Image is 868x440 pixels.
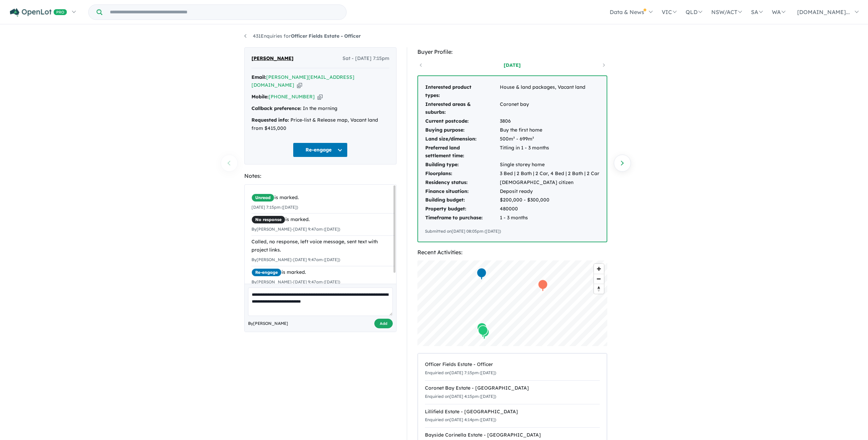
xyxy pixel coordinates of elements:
[425,117,500,126] td: Current postcode:
[251,194,394,202] div: is marked.
[425,357,600,381] a: Officer Fields Estate - OfficerEnquiried on[DATE] 7:15pm ([DATE])
[318,93,323,100] button: Copy
[425,408,600,416] div: Lillifield Estate - [GEOGRAPHIC_DATA]
[500,196,600,205] td: $200,000 - $300,000
[251,216,394,224] div: is marked.
[500,126,600,135] td: Buy the first home
[425,100,500,117] td: Interested areas & suburbs:
[10,8,67,17] img: Openlot PRO Logo White
[425,205,500,213] td: Property budget:
[244,33,361,39] a: 431Enquiries forOfficer Fields Estate - Officer
[500,160,600,169] td: Single storey home
[425,384,600,392] div: Coronet Bay Estate - [GEOGRAPHIC_DATA]
[251,194,274,202] span: Unread
[425,126,500,135] td: Buying purpose:
[342,54,389,63] span: Sat - [DATE] 7:15pm
[500,178,600,187] td: [DEMOGRAPHIC_DATA] citizen
[251,117,289,123] strong: Requested info:
[425,187,500,196] td: Finance situation:
[500,83,600,100] td: House & land packages, Vacant land
[797,9,850,15] span: [DOMAIN_NAME]...
[251,279,340,284] small: By [PERSON_NAME] - [DATE] 9:47am ([DATE])
[244,171,397,181] div: Notes:
[291,33,361,39] strong: Officer Fields Estate - Officer
[477,322,487,335] div: Map marker
[248,320,288,327] span: By [PERSON_NAME]
[500,169,600,178] td: 3 Bed | 2 Bath | 2 Car, 4 Bed | 2 Bath | 2 Car
[500,187,600,196] td: Deposit ready
[244,32,624,40] nav: breadcrumb
[478,325,488,338] div: Map marker
[251,257,340,262] small: By [PERSON_NAME] - [DATE] 9:47am ([DATE])
[425,404,600,428] a: Lillifield Estate - [GEOGRAPHIC_DATA]Enquiried on[DATE] 4:14pm ([DATE])
[251,238,394,254] div: Called, no response, left voice message, sent text with project links.
[425,394,496,399] small: Enquiried on [DATE] 4:15pm ([DATE])
[425,417,496,422] small: Enquiried on [DATE] 4:14pm ([DATE])
[425,360,600,369] div: Officer Fields Estate - Officer
[417,47,607,57] div: Buyer Profile:
[425,370,496,375] small: Enquiried on [DATE] 7:15pm ([DATE])
[251,74,266,80] strong: Email:
[537,279,548,292] div: Map marker
[594,264,604,274] button: Zoom in
[425,83,500,100] td: Interested product types:
[374,319,393,329] button: Add
[500,117,600,126] td: 3806
[425,431,600,439] div: Bayside Corinella Estate - [GEOGRAPHIC_DATA]
[500,135,600,144] td: 500m² - 699m²
[251,268,394,277] div: is marked.
[500,213,600,222] td: 1 - 3 months
[425,169,500,178] td: Floorplans:
[500,205,600,213] td: 480000
[479,327,489,339] div: Map marker
[251,54,294,63] span: [PERSON_NAME]
[594,274,604,284] button: Zoom out
[500,144,600,161] td: Titling in 1 - 3 months
[500,100,600,117] td: Coronet bay
[417,260,607,346] canvas: Map
[251,205,298,210] small: [DATE] 7:15pm ([DATE])
[425,380,600,404] a: Coronet Bay Estate - [GEOGRAPHIC_DATA]Enquiried on[DATE] 4:15pm ([DATE])
[251,116,389,133] div: Price-list & Release map, Vacant land from $415,000
[594,284,604,294] button: Reset bearing to north
[251,105,389,113] div: In the morning
[251,105,301,111] strong: Callback preference:
[425,228,600,235] div: Submitted on [DATE] 08:05pm ([DATE])
[425,144,500,161] td: Preferred land settlement time:
[251,216,285,224] span: No response
[425,196,500,205] td: Building budget:
[251,227,340,232] small: By [PERSON_NAME] - [DATE] 9:47am ([DATE])
[297,82,302,89] button: Copy
[251,94,269,100] strong: Mobile:
[425,178,500,187] td: Residency status:
[483,62,541,69] a: [DATE]
[425,135,500,144] td: Land size/dimension:
[476,267,487,280] div: Map marker
[104,5,345,20] input: Try estate name, suburb, builder or developer
[417,248,607,257] div: Recent Activities:
[293,143,348,157] button: Re-engage
[269,94,315,100] a: [PHONE_NUMBER]
[251,268,282,277] span: Re-engage
[425,160,500,169] td: Building type:
[251,74,354,88] a: [PERSON_NAME][EMAIL_ADDRESS][DOMAIN_NAME]
[425,213,500,222] td: Timeframe to purchase:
